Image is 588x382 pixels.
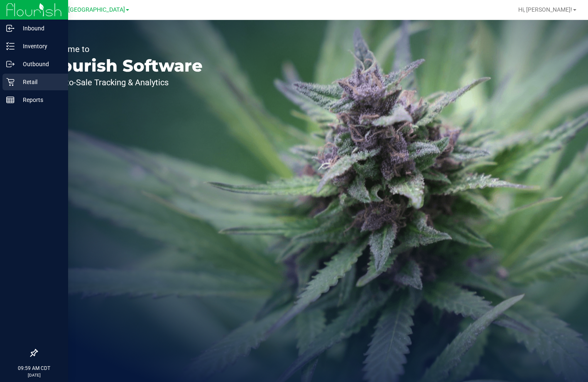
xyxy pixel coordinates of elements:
p: Outbound [15,59,64,69]
p: 09:59 AM CDT [4,365,64,372]
inline-svg: Retail [6,78,15,86]
span: Hi, [PERSON_NAME]! [518,6,572,13]
p: Retail [15,77,64,87]
p: Welcome to [45,45,203,53]
p: Reports [15,95,64,105]
inline-svg: Inventory [6,42,15,50]
inline-svg: Inbound [6,24,15,32]
p: Inventory [15,41,64,51]
p: [DATE] [4,372,64,378]
inline-svg: Outbound [6,60,15,68]
inline-svg: Reports [6,96,15,104]
span: TX Austin [GEOGRAPHIC_DATA] [40,6,125,13]
p: Seed-to-Sale Tracking & Analytics [45,78,203,87]
p: Inbound [15,23,64,33]
p: Flourish Software [45,57,203,74]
